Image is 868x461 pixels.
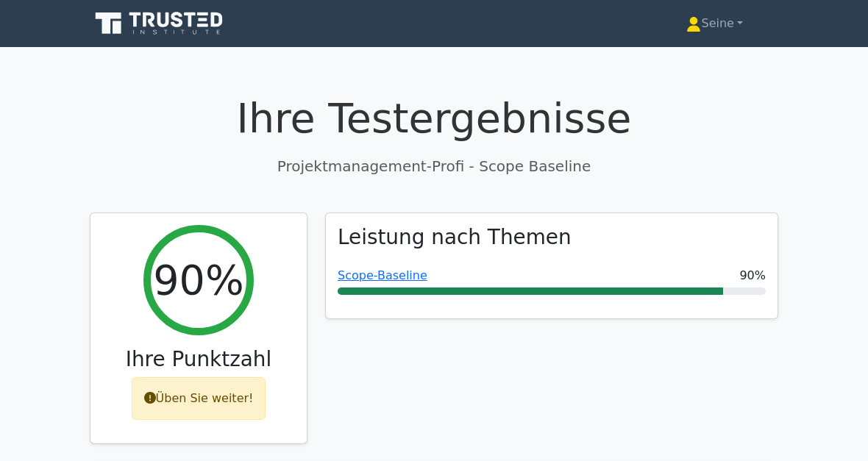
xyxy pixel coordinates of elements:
h1: Ihre Testergebnisse [90,94,778,143]
p: Projektmanagement-Profi - Scope Baseline [90,155,778,177]
font: Üben Sie weiter! [156,391,254,405]
a: Scope-Baseline [338,268,427,282]
font: Seine [701,16,733,30]
h3: Leistung nach Themen [338,225,572,249]
a: Seine [651,9,778,38]
h3: Ihre Punktzahl [102,347,295,371]
h2: 90% [153,256,243,305]
span: 90% [739,267,766,285]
